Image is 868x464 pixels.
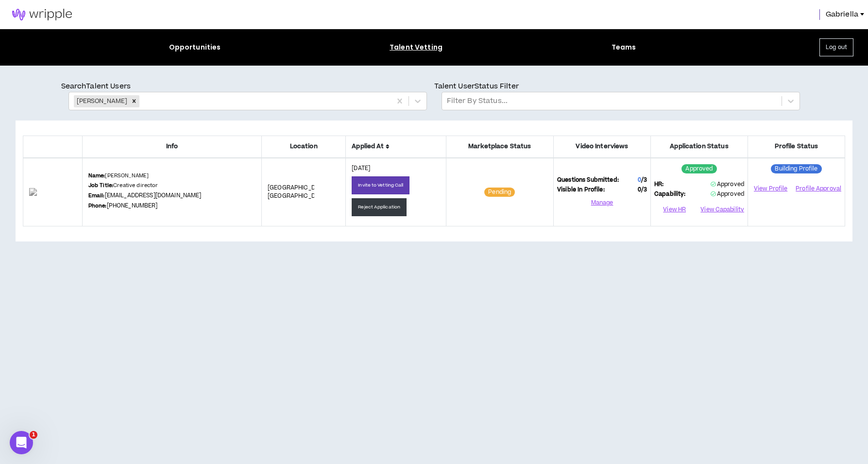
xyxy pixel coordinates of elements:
span: Capability: [654,190,686,199]
button: Reject Application [352,198,407,216]
sup: Approved [681,164,716,173]
span: / 3 [641,176,647,184]
span: [GEOGRAPHIC_DATA] , [GEOGRAPHIC_DATA] [268,184,329,201]
p: [DATE] [352,164,440,173]
span: Questions Submitted: [557,176,619,185]
th: Video Interviews [554,136,651,158]
p: Talent User Status Filter [434,81,807,92]
button: Invite to Vetting Call [352,176,409,194]
img: 4sdLcG5nUcXzo2fftQcfOYmlOdtZTkPZKrt14Yna.png [29,188,76,196]
span: Approved [711,190,744,198]
div: [PERSON_NAME] [74,95,129,107]
span: Visible In Profile: [557,186,605,194]
b: Email: [88,192,105,199]
div: Teams [612,42,636,52]
th: Application Status [651,136,748,158]
th: Location [262,136,346,158]
span: Gabriella [826,9,858,20]
span: 0 [638,186,647,194]
a: View Profile [751,180,790,197]
th: Marketplace Status [446,136,553,158]
iframe: Intercom live chat [10,431,33,454]
sup: Building Profile [771,164,821,173]
a: [EMAIL_ADDRESS][DOMAIN_NAME] [105,191,202,200]
p: Search Talent Users [61,81,434,92]
div: Opportunities [169,42,221,52]
span: 1 [30,431,37,439]
sup: Pending [484,188,515,197]
p: [PERSON_NAME] [88,172,149,180]
a: [PHONE_NUMBER] [107,202,158,210]
th: Info [82,136,261,158]
button: Manage [557,196,647,210]
span: Approved [711,180,744,189]
button: Profile Approval [796,181,841,196]
b: Name: [88,172,105,179]
span: / 3 [641,186,647,194]
span: Applied At [352,142,440,151]
button: View HR [654,203,695,217]
p: Creative director [88,182,158,189]
b: Phone: [88,202,107,209]
span: 0 [638,176,641,184]
th: Profile Status [748,136,845,158]
button: Log out [819,38,853,56]
button: View Capability [700,203,744,217]
div: Remove Chris McMahon [129,95,139,107]
b: Job Title: [88,182,113,189]
span: HR: [654,180,664,189]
